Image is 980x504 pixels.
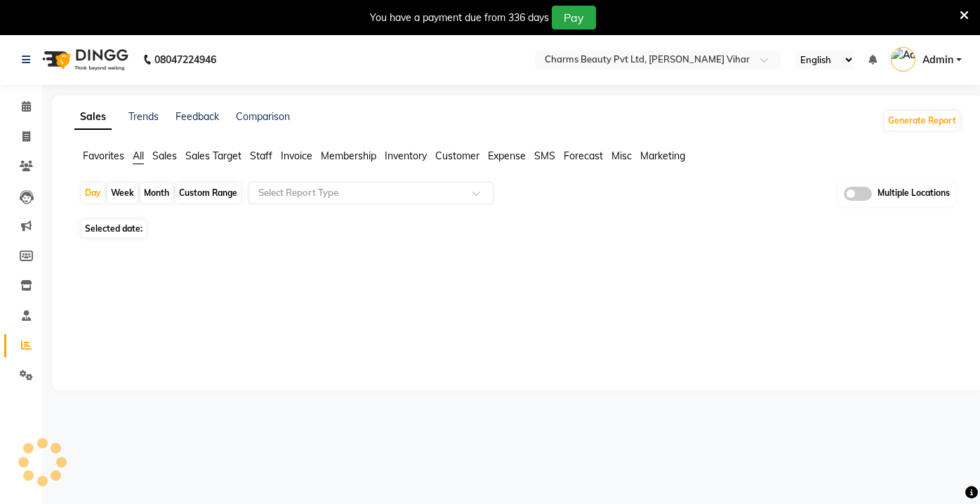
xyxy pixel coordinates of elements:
[140,183,173,203] div: Month
[891,47,915,72] img: Admin
[152,150,177,162] span: Sales
[552,6,596,29] button: Pay
[534,150,555,162] span: SMS
[250,150,272,162] span: Staff
[611,150,632,162] span: Misc
[922,53,953,67] span: Admin
[176,110,219,123] a: Feedback
[435,150,479,162] span: Customer
[36,40,132,79] img: logo
[185,150,241,162] span: Sales Target
[107,183,138,203] div: Week
[81,220,146,237] span: Selected date:
[83,150,124,162] span: Favorites
[385,150,427,162] span: Inventory
[321,150,376,162] span: Membership
[488,150,526,162] span: Expense
[640,150,685,162] span: Marketing
[885,111,960,131] button: Generate Report
[236,110,290,123] a: Comparison
[128,110,159,123] a: Trends
[154,40,216,79] b: 08047224946
[370,11,549,25] div: You have a payment due from 336 days
[564,150,603,162] span: Forecast
[81,183,105,203] div: Day
[176,183,241,203] div: Custom Range
[133,150,144,162] span: All
[74,105,112,130] a: Sales
[281,150,312,162] span: Invoice
[878,187,950,201] span: Multiple Locations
